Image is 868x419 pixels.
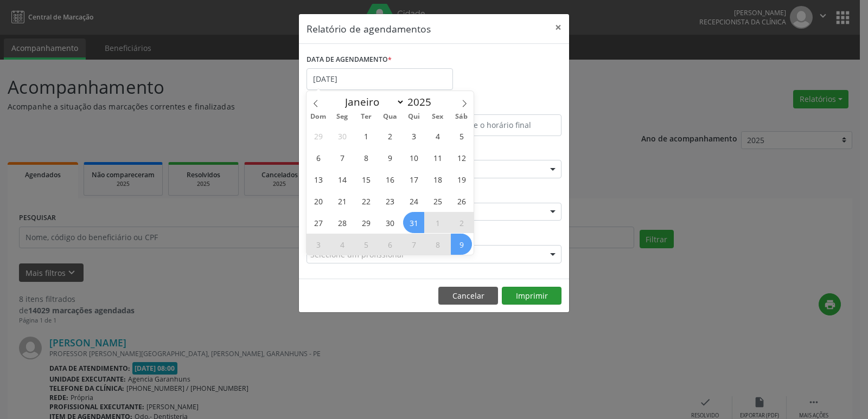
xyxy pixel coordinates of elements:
span: Julho 23, 2025 [379,190,400,211]
span: Julho 3, 2025 [403,125,424,146]
label: ATÉ [437,98,561,114]
span: Julho 17, 2025 [403,169,424,190]
span: Agosto 7, 2025 [403,234,424,255]
span: Julho 1, 2025 [355,125,376,146]
span: Agosto 2, 2025 [451,212,472,233]
button: Imprimir [502,287,561,305]
input: Selecione o horário final [437,114,561,136]
span: Agosto 3, 2025 [308,234,329,255]
span: Ter [354,113,378,120]
span: Julho 4, 2025 [427,125,448,146]
span: Sáb [450,113,474,120]
span: Sex [426,113,450,120]
span: Junho 29, 2025 [308,125,329,146]
span: Junho 30, 2025 [331,125,353,146]
span: Julho 10, 2025 [403,147,424,168]
span: Agosto 4, 2025 [331,234,353,255]
span: Julho 22, 2025 [355,190,376,211]
span: Julho 26, 2025 [451,190,472,211]
button: Cancelar [438,287,498,305]
span: Agosto 1, 2025 [427,212,448,233]
span: Julho 9, 2025 [379,147,400,168]
span: Julho 19, 2025 [451,169,472,190]
span: Dom [307,113,330,120]
input: Selecione uma data ou intervalo [307,68,453,90]
span: Julho 24, 2025 [403,190,424,211]
span: Julho 30, 2025 [379,212,400,233]
span: Julho 15, 2025 [355,169,376,190]
span: Julho 21, 2025 [331,190,353,211]
select: Month [340,94,405,109]
button: Close [547,14,569,41]
span: Julho 8, 2025 [355,147,376,168]
span: Julho 29, 2025 [355,212,376,233]
span: Julho 31, 2025 [403,212,424,233]
span: Julho 20, 2025 [308,190,329,211]
span: Qua [378,113,402,120]
span: Julho 13, 2025 [308,169,329,190]
input: Year [405,95,441,109]
span: Julho 12, 2025 [451,147,472,168]
label: DATA DE AGENDAMENTO [307,51,392,68]
span: Agosto 8, 2025 [427,234,448,255]
span: Agosto 9, 2025 [451,234,472,255]
span: Julho 25, 2025 [427,190,448,211]
span: Julho 2, 2025 [379,125,400,146]
span: Agosto 5, 2025 [355,234,376,255]
span: Julho 11, 2025 [427,147,448,168]
span: Julho 16, 2025 [379,169,400,190]
span: Julho 6, 2025 [308,147,329,168]
span: Julho 7, 2025 [331,147,353,168]
span: Julho 27, 2025 [308,212,329,233]
span: Seg [330,113,354,120]
span: Qui [402,113,426,120]
span: Agosto 6, 2025 [379,234,400,255]
span: Selecione um profissional [310,249,404,260]
span: Julho 28, 2025 [331,212,353,233]
h5: Relatório de agendamentos [307,22,431,36]
span: Julho 14, 2025 [331,169,353,190]
span: Julho 5, 2025 [451,125,472,146]
span: Julho 18, 2025 [427,169,448,190]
